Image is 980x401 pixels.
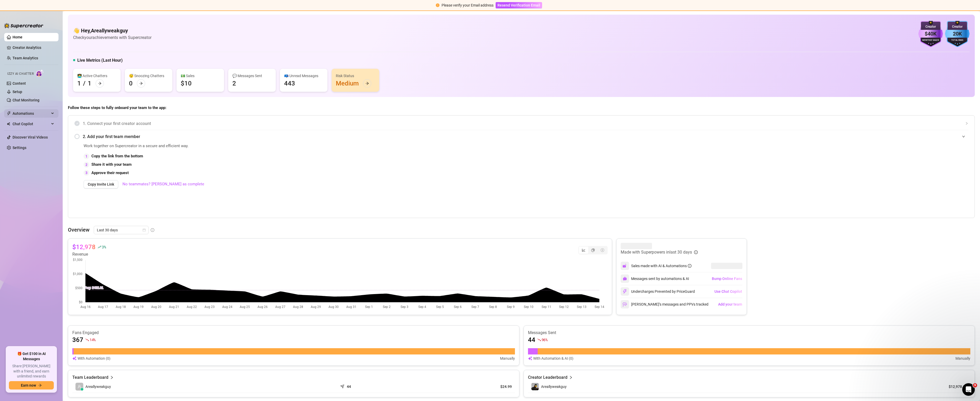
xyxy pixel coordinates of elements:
div: 0 [129,79,133,88]
img: svg%3e [528,356,532,361]
article: Check your achievements with Supercreator [73,34,151,41]
span: arrow-right [139,82,143,85]
span: Areallyweakguy [541,385,567,389]
div: 👩‍💻 Active Chatters [77,73,116,79]
span: 14 % [90,337,96,342]
div: Creator [918,24,943,29]
div: Sales made with AI & Automations [631,263,691,269]
span: Use Chat Copilot [714,289,742,294]
div: 1 [84,153,89,159]
strong: Follow these steps to fully onboard your team to the app: [68,105,166,110]
span: collapsed [965,122,968,125]
span: Earn now [21,383,36,387]
article: Team Leaderboard [72,374,108,381]
article: Made with Superpowers in last 30 days [621,249,692,255]
span: send [340,383,345,388]
a: Creator Analytics [13,43,54,52]
div: 💵 Sales [181,73,220,79]
div: 3 [84,170,89,176]
span: Izzy AI Chatter [7,71,34,76]
article: 44 [347,384,351,389]
a: No teammates? [PERSON_NAME] as complete [122,181,204,187]
div: 💬 Messages Sent [232,73,272,79]
span: info-circle [688,264,691,268]
span: pie-chart [591,248,595,252]
span: arrow-right [38,383,42,387]
span: Automations [13,109,50,118]
article: Revenue [72,251,106,257]
div: $40K [918,30,943,38]
img: blue-badge-DgoSNQY1.svg [945,21,970,47]
span: arrow-right [98,82,102,85]
span: 96 % [542,337,548,342]
div: $10 [181,79,192,88]
img: svg%3e [623,289,627,294]
a: Content [13,81,26,85]
div: 😴 Snoozing Chatters [129,73,168,79]
span: user [78,385,81,388]
span: 1. Connect your first creator account [83,120,968,127]
span: expanded [962,135,965,138]
article: $24.99 [430,384,512,389]
img: svg%3e [623,263,627,268]
span: Last 30 days [97,226,145,234]
div: segmented control [578,246,608,254]
img: logo-BBDzfeDw.svg [4,23,43,28]
span: Bump Online Fans [712,277,742,281]
strong: Approve their request [91,170,129,175]
h5: Live Metrics (Last Hour) [77,57,123,64]
div: Undercharges Prevented by PriceGuard [621,287,695,296]
span: Resend Verification Email [497,3,540,7]
span: Copy Invite Link [88,182,114,186]
span: fall [537,338,541,342]
img: svg%3e [623,277,627,281]
div: Please verify your Email address [442,2,494,8]
span: Add your team [718,302,742,306]
img: svg%3e [623,302,627,307]
div: 1 [88,79,91,88]
article: $12,978 [72,243,96,251]
div: 1 [77,79,81,88]
a: Chat Monitoring [13,98,39,102]
div: Creator [945,24,970,29]
div: Monthly Sales [918,39,943,42]
article: Fans Engaged [72,330,515,336]
span: exclamation-circle [436,3,439,7]
span: line-chart [582,248,585,252]
span: 2. Add your first team member [83,133,968,140]
strong: Share it with your team [91,162,132,167]
button: Copy Invite Link [84,180,118,188]
article: Manually [955,356,970,361]
div: 1. Connect your first creator account [74,117,968,130]
iframe: Adding Team Members [864,143,968,210]
span: right [569,374,573,381]
span: Work together on Supercreator in a secure and efficient way. [84,143,851,149]
h4: 👋 Hey, Areallyweakguy [73,27,151,34]
article: $12,978.28 [943,384,967,389]
a: Home [13,35,22,39]
article: 44 [528,336,535,344]
span: calendar [143,228,146,232]
article: Creator Leaderboard [528,374,567,381]
div: Risk Status [336,73,375,79]
div: 2 [84,162,89,168]
div: 2 [232,79,236,88]
span: 🎁 Get $100 in AI Messages [9,351,54,362]
span: 3 % [102,244,106,249]
span: Chat Copilot [13,120,50,128]
div: 20K [945,30,970,38]
button: Add your team [718,300,742,308]
article: With Automation (0) [78,356,110,361]
a: Discover Viral Videos [13,135,48,139]
iframe: Intercom live chat [962,383,975,396]
img: Areallyweakguy [531,383,539,390]
div: Total Fans [945,39,970,42]
a: Team Analytics [13,56,38,60]
span: dollar-circle [601,248,604,252]
a: Setup [13,90,22,94]
button: Resend Verification Email [496,2,542,8]
article: With Automation & AI (0) [533,356,573,361]
span: rise [98,245,101,249]
span: info-circle [694,250,698,254]
img: svg%3e [72,356,77,361]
